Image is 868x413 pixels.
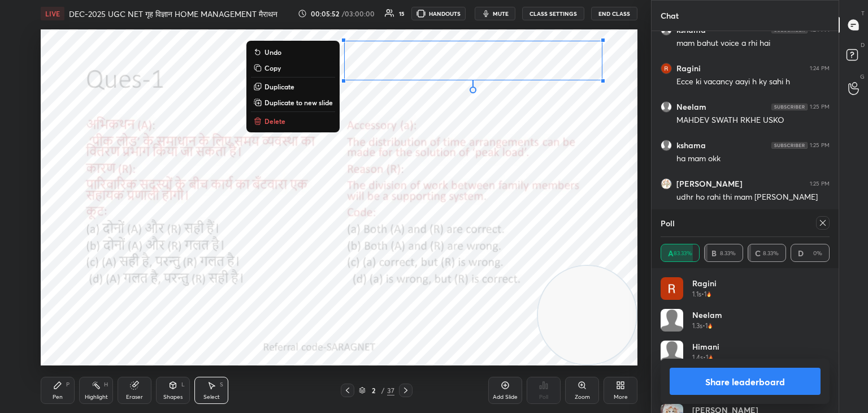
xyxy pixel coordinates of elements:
h4: Poll [661,217,675,229]
div: Ecce ki vacancy aayi h ky sahi h [676,76,830,88]
button: Duplicate to new slide [251,96,335,109]
div: L [181,382,185,388]
h5: 1 [706,352,708,363]
button: mute [475,7,515,20]
p: Delete [264,117,285,126]
h5: • [701,289,704,299]
h4: Himani [692,341,719,352]
h5: 1 [705,321,708,331]
div: grid [661,277,830,413]
div: grid [652,31,839,328]
div: S [220,382,223,388]
div: / [381,387,385,394]
button: CLASS SETTINGS [522,7,584,20]
p: Undo [264,48,281,57]
div: Highlight [85,394,108,400]
h4: Ragini [692,277,717,289]
p: Chat [652,1,688,31]
h5: 1.4s [692,352,703,363]
div: H [104,382,108,388]
img: 3 [661,63,672,74]
h5: • [703,352,706,363]
div: 1:25 PM [810,104,830,110]
h6: Neelam [676,102,706,112]
img: streak-poll-icon.44701ccd.svg [708,355,713,360]
img: 3 [661,277,683,300]
h4: Neelam [692,309,722,321]
div: MAHDEV SWATH RKHE USKO [676,115,830,126]
h5: • [702,321,705,331]
h5: 1.1s [692,289,701,299]
div: Add Slide [493,394,518,400]
p: Duplicate [264,82,294,91]
h6: Ragini [676,63,701,74]
div: Eraser [126,394,143,400]
div: 1:24 PM [810,65,830,72]
div: 1:25 PM [810,142,830,149]
div: LIVE [41,7,64,20]
img: streak-poll-icon.44701ccd.svg [708,323,713,329]
div: ha mam okk [676,153,830,165]
h5: 1 [704,289,706,299]
p: Copy [264,63,281,72]
button: HANDOUTS [411,7,466,20]
h6: kshama [676,140,706,150]
div: Pen [53,394,63,400]
p: T [861,9,865,18]
div: mam bahut voice a rhi hai [676,38,830,49]
div: 2 [368,387,379,394]
div: Shapes [163,394,183,400]
div: P [66,382,70,388]
div: udhr ho rahi thi mam [PERSON_NAME] [676,192,830,203]
button: End Class [591,7,637,20]
img: 4P8fHbbgJtejmAAAAAElFTkSuQmCC [771,104,808,110]
button: Duplicate [251,80,335,93]
p: D [861,41,865,49]
div: Zoom [575,394,590,400]
div: Select [203,394,220,400]
div: More [614,394,628,400]
div: 1:25 PM [810,180,830,187]
img: default.png [661,309,683,332]
span: mute [493,10,509,18]
button: Undo [251,45,335,59]
img: default.png [661,140,672,151]
img: 4P8fHbbgJtejmAAAAAElFTkSuQmCC [771,142,808,149]
h6: [PERSON_NAME] [676,179,743,189]
img: default.png [661,341,683,363]
button: Share leaderboard [670,368,821,395]
img: 3 [661,178,672,190]
p: G [860,72,865,81]
button: Delete [251,114,335,128]
img: default.png [661,101,672,113]
div: 15 [399,11,405,16]
h5: 1.3s [692,321,702,331]
div: 37 [387,385,394,395]
h4: DEC-2025 UGC NET गृह विज्ञान HOME MANAGEMENT मैराथन [69,8,277,19]
p: Duplicate to new slide [264,98,333,107]
button: Copy [251,61,335,75]
img: streak-poll-icon.44701ccd.svg [706,291,711,297]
